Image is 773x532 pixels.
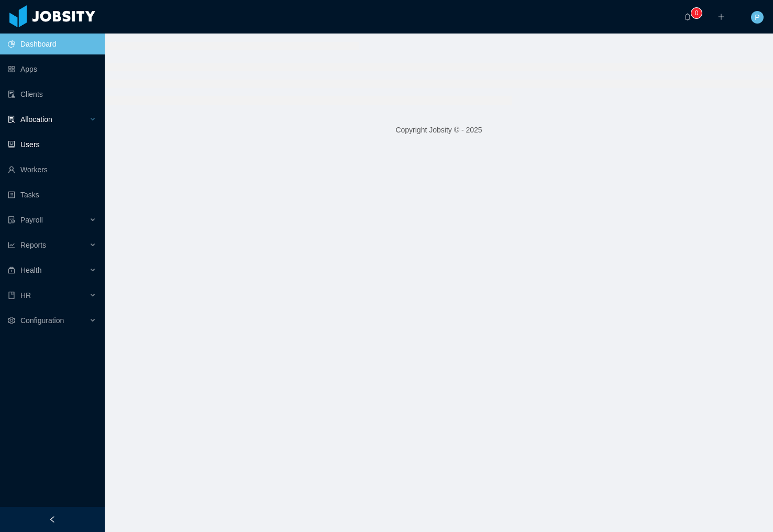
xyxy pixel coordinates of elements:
[691,8,702,18] sup: 0
[755,11,759,24] span: P
[8,134,96,155] a: icon: robotUsers
[20,115,52,124] span: Allocation
[717,13,725,20] i: icon: plus
[8,184,96,205] a: icon: profileTasks
[8,159,96,180] a: icon: userWorkers
[684,13,691,20] i: icon: bell
[8,267,15,274] i: icon: medicine-box
[8,59,96,80] a: icon: appstoreApps
[20,241,46,249] span: Reports
[8,216,15,224] i: icon: file-protect
[20,266,41,274] span: Health
[20,291,31,300] span: HR
[105,112,773,148] footer: Copyright Jobsity © - 2025
[8,241,15,249] i: icon: line-chart
[8,34,96,54] a: icon: pie-chartDashboard
[20,316,64,325] span: Configuration
[8,317,15,324] i: icon: setting
[20,216,43,224] span: Payroll
[8,116,15,123] i: icon: solution
[8,84,96,105] a: icon: auditClients
[8,292,15,299] i: icon: book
